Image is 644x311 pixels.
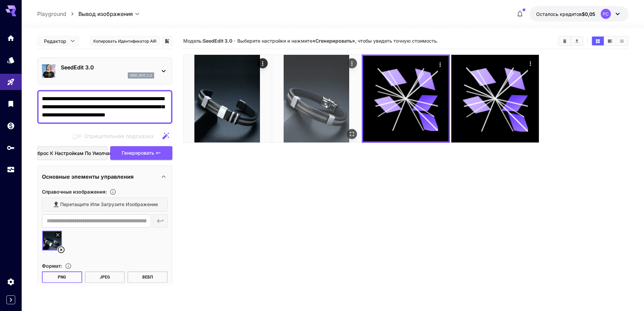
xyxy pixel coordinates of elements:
[7,165,15,174] div: Использование
[347,58,357,68] div: Actions
[37,146,108,160] button: Сброс к настройкам по умолчанию
[7,143,15,152] div: API-ключи
[93,39,157,44] font: Копировать идентификатор AIR
[7,99,15,108] div: Библиотека
[183,38,203,44] font: Модель:
[616,37,628,45] button: Показывать изображения в виде списка
[90,36,160,46] button: Копировать идентификатор AIR
[105,189,107,195] font: :
[37,10,66,18] a: Playground
[6,295,15,304] button: Expand sidebar
[62,263,74,269] button: Выберите формат файла для выходного изображения.
[435,59,445,69] div: Действия
[355,38,438,44] font: , чтобы увидеть точную стоимость.
[591,36,628,46] div: Показывать изображения в виде сеткиПоказывать изображения в режиме видеоПоказывать изображения в ...
[536,11,582,17] font: Осталось кредитов
[107,188,119,195] button: Загрузите исходное изображение, чтобы получить представление о результате. Это необходимо для пре...
[184,55,271,142] img: 34xT7d2cB8AT0s2tWrKx58JO2NCxe4zWWVyaePVN31aRt+8PKTC878iT+7+PspdvwPMGD6IcGmUfIAAAAASUVORK5CYII=
[604,37,616,45] button: Показывать изображения в режиме видео
[603,11,609,17] font: РС
[7,34,15,42] div: Дом
[61,64,94,71] font: SeedEdit 3.0
[37,10,78,18] nav: хлебные крошки
[7,76,15,85] div: Детская площадка
[42,263,61,269] font: Формат
[127,271,168,283] button: ВЕБП
[42,173,134,180] font: Основные элементы управления
[78,10,133,17] font: Вывод изображения
[42,169,168,185] div: Основные элементы управления
[312,38,355,44] font: «Сгенерировать»
[536,10,595,18] div: 0,05 доллара
[203,38,232,44] font: SeedEdit 3.0
[42,271,82,283] button: PNG
[61,263,62,269] font: :
[122,150,154,156] font: Генерировать
[100,275,110,280] font: JPEG
[42,189,105,195] font: Справочные изображения
[529,6,628,22] button: 0,05 доллараРС
[142,275,153,280] font: ВЕБП
[71,132,159,140] span: Отрицательные подсказки несовместимы с выбранной моделью.
[571,37,583,45] button: Скачать все
[525,58,535,68] div: Действия
[42,61,168,81] div: SeedEdit 3.0seed_edit_3_0
[85,271,125,283] button: JPEG
[234,38,236,44] font: ·
[347,129,357,139] div: Open in fullscreen
[84,133,153,139] font: Отрицательная подсказка
[582,11,595,17] font: $0,05
[34,150,119,156] font: Сброс к настройкам по умолчанию
[559,37,571,45] button: Чистые изображения
[258,58,268,68] div: Actions
[7,277,15,286] div: Настройки
[592,37,604,45] button: Показывать изображения в виде сетки
[58,275,66,280] font: PNG
[164,37,170,45] button: Добавить в библиотеку
[237,38,312,44] font: Выберите настройки и нажмите
[558,36,583,46] div: Чистые изображенияСкачать все
[110,146,172,160] button: Генерировать
[130,73,152,77] font: seed_edit_3_0
[44,38,66,44] font: Редактор
[7,56,15,64] div: Модели
[273,55,360,142] img: dSTfcpDkyywAAAABJRU5ErkJggg==
[7,121,15,130] div: Кошелек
